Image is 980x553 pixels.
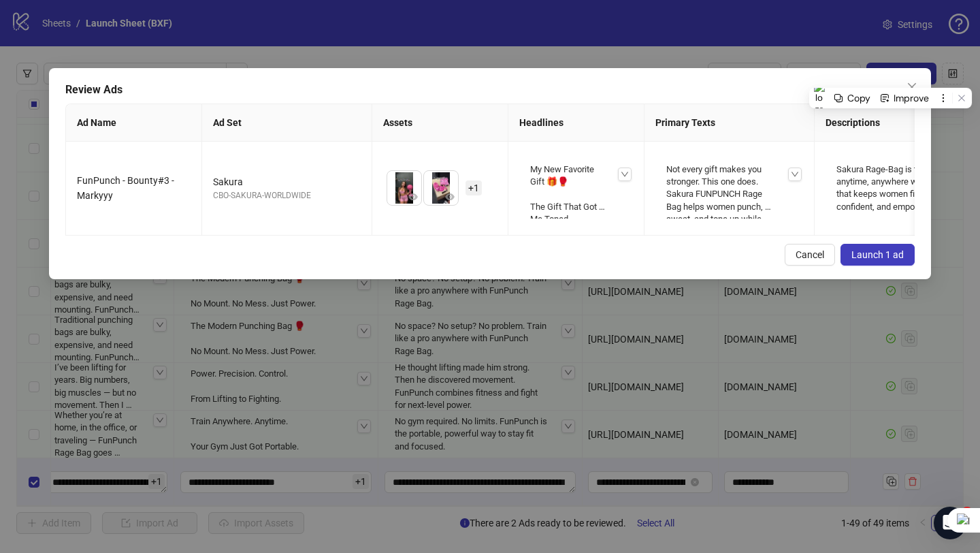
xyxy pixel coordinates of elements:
[213,189,361,202] div: CBO-SAKURA-WORLDWIDE
[424,171,458,205] img: Asset 2
[508,104,644,142] th: Headlines
[202,104,372,142] th: Ad Set
[851,249,904,260] span: Launch 1 ad
[791,170,799,178] span: down
[465,180,482,195] span: + 1
[405,189,421,205] button: Preview
[213,174,361,189] div: Sakura
[525,158,627,219] div: My New Favorite Gift 🎁🥊 The Gift That Got Me Toned
[901,76,923,98] button: Close
[77,175,174,201] span: FunPunch - Bounty#3 - Markyyy
[831,158,968,219] div: Sakura Rage-Bag is the anytime, anywhere workout that keeps women fit, confident, and empowered.
[621,170,629,178] span: down
[840,244,915,266] button: Launch 1 ad
[387,171,421,205] img: Asset 1
[796,249,824,260] span: Cancel
[661,158,798,219] div: Not every gift makes you stronger. This one does. Sakura FUNPUNCH Rage Bag helps women punch, swe...
[785,244,835,266] button: Cancel
[408,192,418,202] span: eye
[445,192,455,202] span: eye
[442,189,458,205] button: Preview
[65,82,915,98] div: Review Ads
[66,104,202,142] th: Ad Name
[906,82,917,93] span: close
[644,104,815,142] th: Primary Texts
[962,507,973,518] span: 4
[934,507,966,539] iframe: Intercom live chat
[372,104,508,142] th: Assets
